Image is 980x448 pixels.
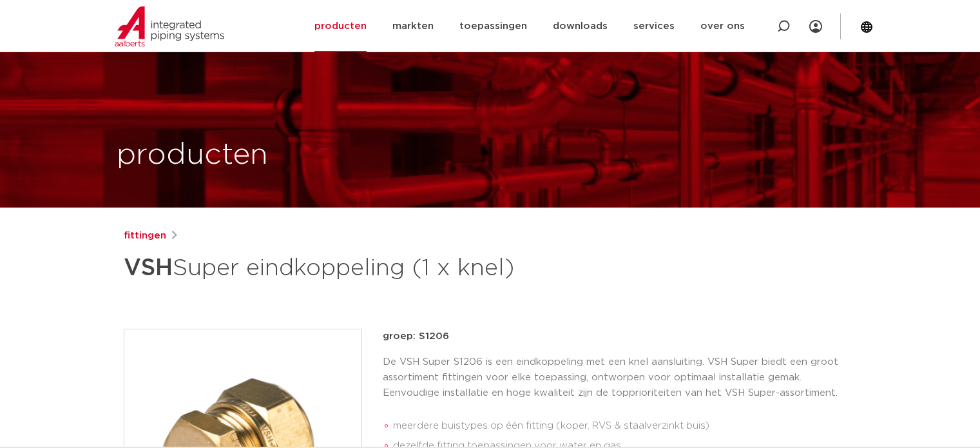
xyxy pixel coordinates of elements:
a: fittingen [124,228,166,244]
li: meerdere buistypes op één fitting (koper, RVS & staalverzinkt buis) [393,416,857,436]
p: groep: S1206 [383,329,857,344]
h1: Super eindkoppeling (1 x knel) [124,249,608,287]
strong: VSH [124,257,173,280]
p: De VSH Super S1206 is een eindkoppeling met een knel aansluiting. VSH Super biedt een groot assor... [383,355,857,401]
h1: producten [117,135,268,176]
